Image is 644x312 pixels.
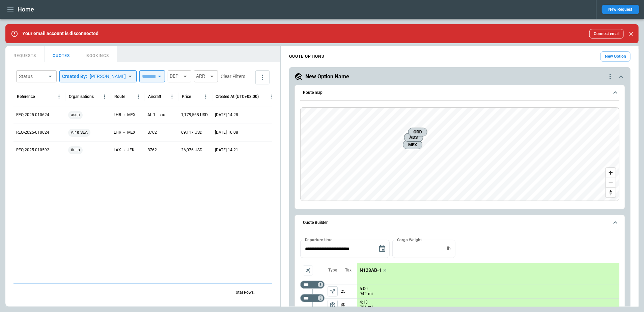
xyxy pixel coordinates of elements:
p: REQ-2025-010592 [16,147,49,153]
div: Created At (UTC+03:00) [216,94,259,99]
button: QUOTES [45,46,78,62]
p: 30 [341,298,357,311]
p: 942 [360,291,367,297]
span: Type of sector [328,300,338,310]
button: BOOKINGS [78,46,117,62]
div: DEP [168,70,191,82]
button: Organisations column menu [100,92,109,101]
button: REQUESTS [5,46,45,62]
p: LHR → MEX [114,112,136,118]
p: N123AB-1 [360,267,382,273]
button: Zoom in [606,168,616,178]
div: Too short [300,294,325,302]
div: Reference [17,94,35,99]
div: Organisations [69,94,94,99]
button: Quote Builder [300,215,619,231]
p: lb [447,246,451,252]
p: 4:13 [360,300,368,305]
button: more [255,70,270,84]
div: ARR [194,70,218,82]
p: 791 [360,305,367,310]
div: dismiss [626,26,636,41]
div: Route [114,94,125,99]
button: Created At (UTC+03:00) column menu [267,92,277,101]
div: Created By : [62,73,126,80]
button: Price column menu [201,92,211,101]
p: Type [328,267,337,273]
p: Total Rows: [234,290,255,295]
div: Status [19,73,46,80]
p: B762 [147,130,157,135]
p: REQ-2025-010624 [16,130,49,135]
button: Route map [300,85,619,101]
button: Reset bearing to north [606,187,616,197]
p: mi [368,305,373,310]
div: Price [182,94,191,99]
button: Connect email [589,29,624,38]
button: Close [626,29,636,38]
h6: Route map [303,90,323,95]
button: Reference column menu [54,92,64,101]
span: package_2 [329,302,336,308]
span: MEX [406,141,419,148]
span: tirillo [68,141,83,159]
p: LHR → MEX [114,130,136,135]
div: Route map [300,107,619,201]
p: REQ-2025-010624 [16,112,49,118]
button: left aligned [328,300,338,310]
h6: Quote Builder [303,220,328,225]
h1: Home [18,5,34,14]
span: Air & SEA [68,124,90,141]
div: [PERSON_NAME] [90,73,126,80]
span: ORD [411,129,424,135]
span: asda [68,106,83,124]
p: 69,117 USD [181,130,202,135]
button: Zoom out [606,178,616,187]
p: B762 [147,147,157,153]
span: ADS [407,134,420,141]
label: Departure time [305,237,333,242]
label: Cargo Weight [397,237,422,242]
p: LAX → JFK [114,147,135,153]
button: Choose date, selected date is Jul 12, 2025 [375,242,389,256]
p: 26,076 USD [181,147,202,153]
p: 1,179,568 USD [181,112,208,118]
p: [DATE] 14:21 [215,147,238,153]
h4: QUOTE OPTIONS [289,55,324,58]
span: Type of sector [328,286,338,296]
p: mi [368,291,373,297]
p: Your email account is disconnected [22,31,99,36]
div: Aircraft [148,94,161,99]
p: [DATE] 16:08 [215,130,238,135]
p: 5:00 [360,286,368,291]
p: Taxi [345,267,353,273]
h5: New Option Name [305,73,349,80]
p: 25 [341,285,357,298]
div: quote-option-actions [606,73,614,81]
p: [DATE] 14:28 [215,112,238,118]
button: New Option Namequote-option-actions [295,73,625,81]
p: AL-1- icao [147,112,165,118]
button: left aligned [328,286,338,296]
button: New Request [602,5,639,14]
div: Too short [300,281,325,289]
button: Route column menu [134,92,143,101]
canvas: Map [301,108,619,201]
span: Aircraft selection [303,265,313,276]
button: New Option [600,51,631,62]
button: Aircraft column menu [167,92,177,101]
button: Clear Filters [221,72,245,81]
